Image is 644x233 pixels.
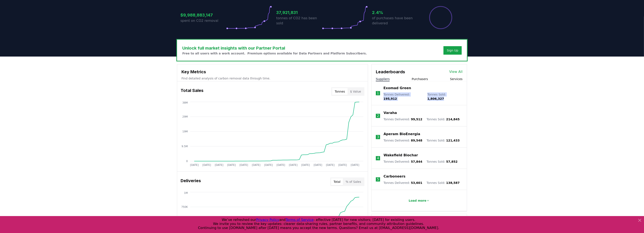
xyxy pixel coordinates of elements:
[446,181,460,184] span: 138,587
[427,92,463,101] p: Tonnes Sold :
[184,191,188,194] tspan: 1M
[411,160,422,163] span: 57,844
[301,164,310,166] tspan: [DATE]
[252,164,261,166] tspan: [DATE]
[377,91,379,96] p: 1
[377,135,379,140] p: 3
[180,12,226,18] h3: $9,988,883,147
[429,6,453,29] div: Percentage of sales delivered
[314,164,322,166] tspan: [DATE]
[405,196,433,205] button: Load more
[427,138,460,143] p: Tonnes Sold :
[326,164,335,166] tspan: [DATE]
[411,118,422,121] span: 99,512
[332,88,347,95] button: Tonnes
[447,48,458,53] a: Sign Up
[411,139,422,142] span: 89,548
[338,164,347,166] tspan: [DATE]
[427,117,460,121] p: Tonnes Sold :
[181,205,188,208] tspan: 750K
[190,164,199,166] tspan: [DATE]
[181,76,364,80] p: Find detailed analysis of carbon removal data through time.
[383,97,397,100] span: 195,912
[351,164,360,166] tspan: [DATE]
[186,160,188,163] tspan: 0
[412,77,428,81] button: Purchasers
[383,159,422,164] p: Tonnes Delivered :
[180,18,226,23] p: spent on CO2 removal
[182,45,367,51] h3: Unlock full market insights with our Partner Portal
[377,177,379,182] p: 5
[383,110,397,115] a: Varaha
[181,69,364,75] h3: Key Metrics
[446,160,458,163] span: 57,852
[276,9,322,16] h3: 37,921,831
[409,198,427,203] p: Load more
[450,77,463,81] button: Services
[331,178,343,185] button: Total
[427,181,460,185] p: Tonnes Sold :
[443,46,462,55] button: Sign Up
[383,86,411,91] a: Exomad Green
[289,164,298,166] tspan: [DATE]
[446,139,460,142] span: 121,433
[383,132,420,137] a: Aperam BioEnergia
[181,87,204,96] h3: Total Sales
[427,97,444,100] span: 1,806,327
[427,159,457,164] p: Tonnes Sold :
[376,77,390,81] button: Suppliers
[215,164,223,166] tspan: [DATE]
[383,92,423,101] p: Tonnes Delivered :
[372,9,418,16] h3: 2.4%
[383,174,405,179] a: Carboneers
[202,164,211,166] tspan: [DATE]
[377,156,379,161] p: 4
[277,164,285,166] tspan: [DATE]
[182,51,367,55] p: Free to all users with a work account. Premium options available for Data Partners and Platform S...
[181,178,201,186] h3: Deliveries
[383,117,422,121] p: Tonnes Delivered :
[348,88,364,95] button: $ Value
[227,164,236,166] tspan: [DATE]
[264,164,273,166] tspan: [DATE]
[449,69,463,74] a: View All
[372,16,418,26] p: of purchases have been delivered
[383,138,422,143] p: Tonnes Delivered :
[240,164,248,166] tspan: [DATE]
[182,101,188,104] tspan: 38M
[182,145,188,148] tspan: 9.5M
[383,153,418,158] a: Wakefield Biochar
[182,115,188,118] tspan: 29M
[377,113,379,118] p: 2
[276,16,322,26] p: tonnes of CO2 has been sold
[383,181,422,185] p: Tonnes Delivered :
[446,118,460,121] span: 214,845
[411,181,422,184] span: 53,601
[376,69,405,75] h3: Leaderboards
[343,178,364,185] button: % of Sales
[182,130,188,133] tspan: 19M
